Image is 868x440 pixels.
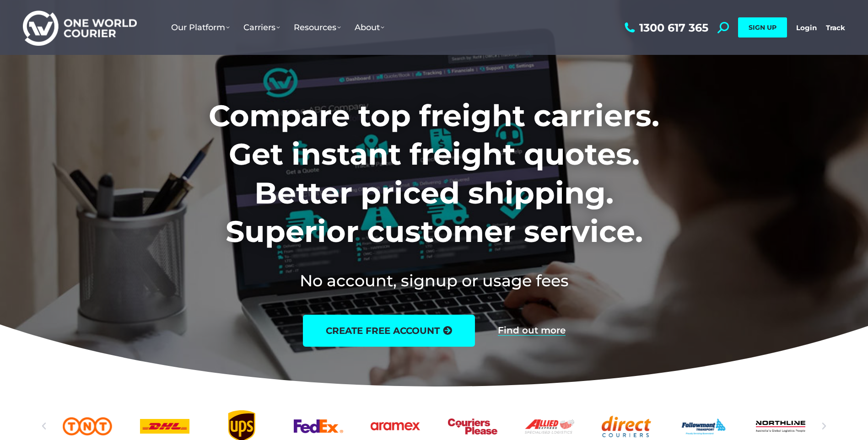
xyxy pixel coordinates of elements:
a: Carriers [237,13,287,42]
h1: Compare top freight carriers. Get instant freight quotes. Better priced shipping. Superior custom... [148,97,720,251]
a: Login [796,23,817,32]
a: Our Platform [164,13,237,42]
a: SIGN UP [738,17,787,38]
span: Resources [294,22,341,32]
a: Find out more [498,326,566,336]
h2: No account, signup or usage fees [148,269,720,292]
img: One World Courier [23,9,137,46]
a: Resources [287,13,348,42]
a: 1300 617 365 [622,22,708,33]
a: Track [826,23,845,32]
a: About [348,13,391,42]
span: About [355,22,384,32]
span: SIGN UP [749,23,776,32]
span: Carriers [243,22,280,32]
a: create free account [303,315,475,347]
span: Our Platform [171,22,230,32]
